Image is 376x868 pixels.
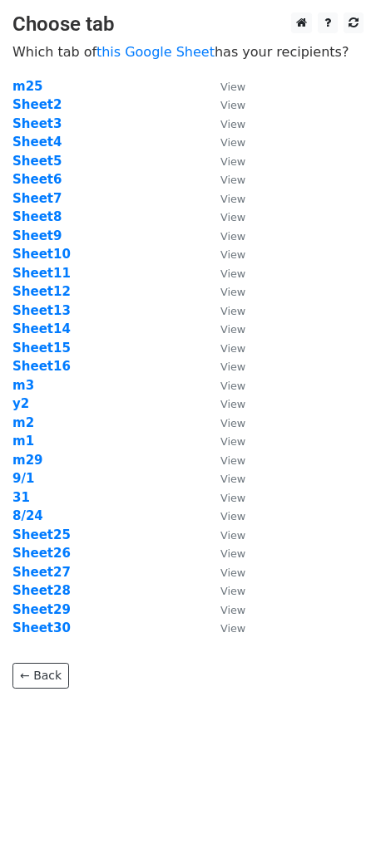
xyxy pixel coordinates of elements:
small: View [220,454,245,467]
a: y2 [12,396,29,411]
small: View [220,510,245,522]
small: View [220,118,245,130]
a: View [204,284,245,299]
a: Sheet10 [12,247,71,262]
a: Sheet13 [12,303,71,318]
strong: m25 [12,79,43,94]
a: View [204,303,245,318]
a: View [204,154,245,169]
a: View [204,620,245,635]
small: View [220,174,245,186]
a: View [204,172,245,187]
a: View [204,321,245,336]
strong: Sheet7 [12,191,62,206]
a: ← Back [12,663,69,689]
a: Sheet9 [12,228,62,243]
a: View [204,490,245,505]
a: Sheet2 [12,97,62,112]
a: 9/1 [12,471,34,486]
a: 8/24 [12,508,43,523]
small: View [220,155,245,168]
a: View [204,378,245,393]
small: View [220,248,245,261]
a: Sheet11 [12,266,71,281]
a: Sheet30 [12,620,71,635]
a: 31 [12,490,30,505]
a: m29 [12,453,43,468]
a: View [204,209,245,224]
a: View [204,508,245,523]
a: View [204,471,245,486]
small: View [220,230,245,243]
a: Sheet6 [12,172,62,187]
a: Sheet12 [12,284,71,299]
a: View [204,116,245,131]
small: View [220,211,245,223]
small: View [220,305,245,317]
a: Sheet26 [12,546,71,561]
small: View [220,193,245,205]
a: Sheet25 [12,527,71,542]
small: View [220,267,245,280]
small: View [220,529,245,542]
a: View [204,79,245,94]
small: View [220,342,245,355]
small: View [220,566,245,579]
a: View [204,583,245,598]
a: Sheet27 [12,565,71,580]
a: View [204,266,245,281]
a: this Google Sheet [96,44,215,60]
a: m2 [12,415,34,430]
a: View [204,602,245,617]
a: View [204,453,245,468]
a: Sheet8 [12,209,62,224]
a: View [204,527,245,542]
a: Sheet28 [12,583,71,598]
small: View [220,417,245,429]
p: Which tab of has your recipients? [12,43,364,61]
a: Sheet14 [12,321,71,336]
a: Sheet15 [12,341,71,356]
a: View [204,191,245,206]
a: Sheet29 [12,602,71,617]
strong: Sheet16 [12,359,71,374]
a: Sheet3 [12,116,62,131]
small: View [220,492,245,504]
a: Sheet5 [12,154,62,169]
a: m1 [12,434,34,449]
small: View [220,136,245,149]
a: View [204,228,245,243]
a: View [204,135,245,150]
a: View [204,341,245,356]
small: View [220,622,245,635]
small: View [220,323,245,336]
a: Sheet4 [12,135,62,150]
a: View [204,396,245,411]
h3: Choose tab [12,12,364,37]
small: View [220,81,245,93]
small: View [220,380,245,392]
a: View [204,97,245,112]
